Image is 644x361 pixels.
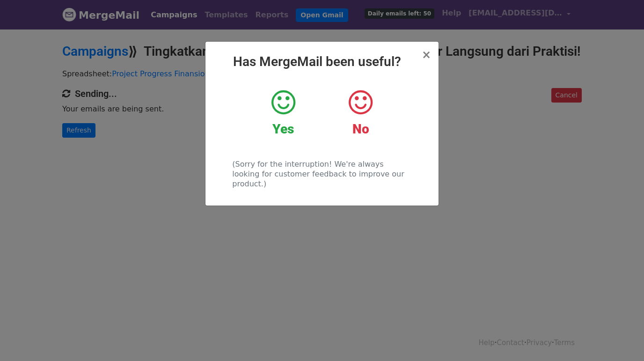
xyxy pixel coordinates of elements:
[232,159,411,189] p: (Sorry for the interruption! We're always looking for customer feedback to improve our product.)
[422,49,431,60] button: Close
[272,121,294,137] strong: Yes
[422,48,431,61] span: ×
[329,88,392,137] a: No
[213,54,431,70] h2: Has MergeMail been useful?
[252,88,315,137] a: Yes
[352,121,369,137] strong: No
